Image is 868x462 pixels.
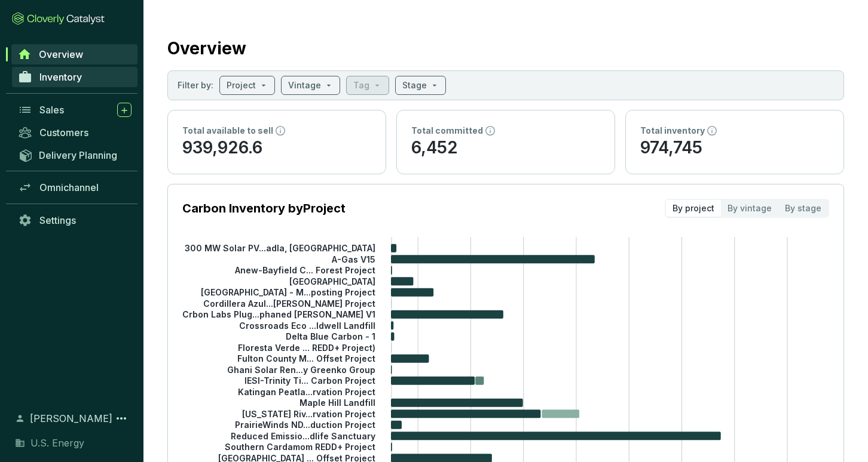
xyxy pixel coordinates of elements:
p: 974,745 [640,137,829,159]
span: Settings [39,214,76,226]
tspan: Delta Blue Carbon - 1 [286,331,375,341]
span: Inventory [39,71,82,83]
tspan: Reduced Emissio...dlife Sanctuary [231,431,375,441]
tspan: Maple Hill Landfill [299,398,375,408]
span: U.S. Energy [30,436,84,450]
div: segmented control [665,199,829,218]
p: Total inventory [640,125,705,137]
tspan: Ghani Solar Ren...y Greenko Group [227,365,375,375]
tspan: [GEOGRAPHIC_DATA] - M...posting Project [201,287,375,297]
tspan: A-Gas V15 [331,254,375,264]
tspan: Crossroads Eco ...ldwell Landfill [239,321,375,331]
span: Omnichannel [39,181,99,193]
a: Overview [11,44,137,64]
a: Inventory [12,67,137,87]
tspan: 300 MW Solar PV...adla, [GEOGRAPHIC_DATA] [185,243,375,253]
tspan: Katingan Peatla...rvation Project [238,387,375,397]
div: By project [666,200,721,217]
tspan: [GEOGRAPHIC_DATA] [289,276,375,287]
a: Settings [12,210,137,230]
tspan: IESI-Trinity Ti... Carbon Project [244,375,375,386]
span: Sales [39,104,64,116]
a: Delivery Planning [12,145,137,165]
tspan: Southern Cardamom REDD+ Project [225,442,375,452]
p: Tag [353,79,369,91]
p: Carbon Inventory by Project [182,200,346,217]
tspan: PrairieWinds ND...duction Project [235,420,375,430]
span: Customers [39,127,88,138]
p: Filter by: [178,79,213,91]
tspan: Anew-Bayfield C... Forest Project [234,265,375,275]
div: By stage [778,200,828,217]
span: Delivery Planning [39,149,117,161]
tspan: Crbon Labs Plug...phaned [PERSON_NAME] V1 [182,309,375,319]
p: 939,926.6 [182,137,371,159]
a: Sales [12,100,137,120]
tspan: [US_STATE] Riv...rvation Project [242,409,375,419]
tspan: Cordillera Azul...[PERSON_NAME] Project [203,298,375,309]
span: Overview [39,48,83,60]
a: Omnichannel [12,177,137,198]
a: Customers [12,122,137,143]
tspan: Fulton County M... Offset Project [237,353,375,364]
div: By vintage [721,200,778,217]
h2: Overview [167,36,246,61]
span: [PERSON_NAME] [30,411,112,426]
p: 6,452 [411,137,600,159]
p: Total committed [411,125,483,137]
p: Total available to sell [182,125,273,137]
tspan: Floresta Verde ... REDD+ Project) [238,343,375,353]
